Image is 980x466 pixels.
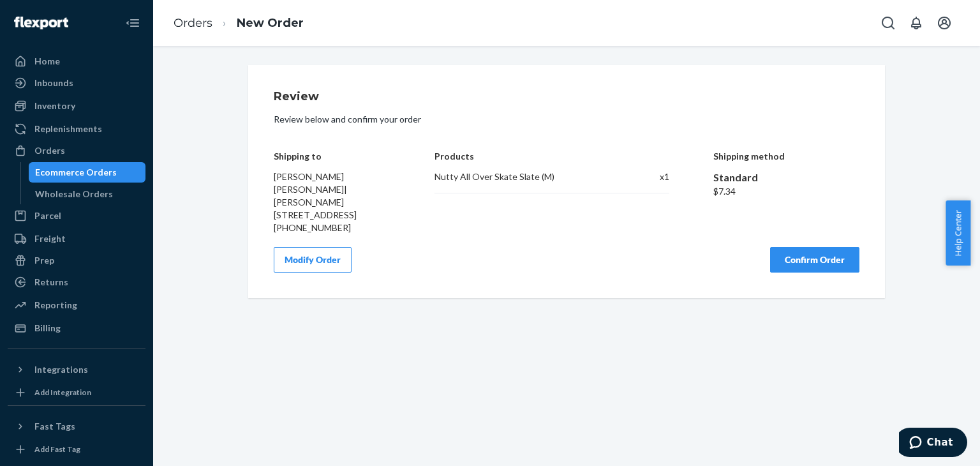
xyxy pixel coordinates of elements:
[8,318,145,338] a: Billing
[163,4,314,42] ol: breadcrumbs
[434,151,669,161] h4: Products
[174,16,212,30] a: Orders
[120,10,145,36] button: Close Navigation
[875,10,901,36] button: Open Search Box
[903,10,929,36] button: Open notifications
[770,247,859,273] button: Confirm Order
[34,55,60,68] div: Home
[932,10,957,36] button: Open account menu
[274,247,352,273] button: Modify Order
[899,428,967,460] iframe: Opens a widget where you can chat to one of our agents
[34,322,61,334] div: Billing
[8,73,145,93] a: Inbounds
[8,295,145,315] a: Reporting
[34,77,73,89] div: Inbounds
[8,442,145,457] a: Add Fast Tag
[35,166,117,179] div: Ecommerce Orders
[8,51,145,71] a: Home
[8,359,145,380] button: Integrations
[14,17,68,29] img: Flexport logo
[274,151,391,161] h4: Shipping to
[34,100,75,112] div: Inventory
[29,184,146,204] a: Wholesale Orders
[34,276,68,289] div: Returns
[34,387,91,398] div: Add Integration
[8,250,145,271] a: Prep
[34,444,80,455] div: Add Fast Tag
[8,416,145,437] button: Fast Tags
[34,144,65,157] div: Orders
[34,232,66,245] div: Freight
[34,254,54,267] div: Prep
[632,170,669,183] div: x 1
[713,185,860,198] div: $7.34
[434,170,619,183] div: Nutty All Over Skate Slate (M)
[274,91,859,103] h1: Review
[34,363,88,376] div: Integrations
[35,188,113,200] div: Wholesale Orders
[8,140,145,161] a: Orders
[34,123,102,135] div: Replenishments
[8,385,145,400] a: Add Integration
[8,206,145,226] a: Parcel
[29,162,146,183] a: Ecommerce Orders
[274,113,859,126] p: Review below and confirm your order
[713,170,860,185] div: Standard
[34,209,61,222] div: Parcel
[274,171,357,220] span: [PERSON_NAME] [PERSON_NAME]|[PERSON_NAME] [STREET_ADDRESS]
[34,420,75,433] div: Fast Tags
[274,222,391,234] div: [PHONE_NUMBER]
[8,272,145,292] a: Returns
[713,151,860,161] h4: Shipping method
[946,200,970,266] button: Help Center
[34,299,77,312] div: Reporting
[8,96,145,116] a: Inventory
[8,229,145,249] a: Freight
[8,119,145,139] a: Replenishments
[237,16,304,30] a: New Order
